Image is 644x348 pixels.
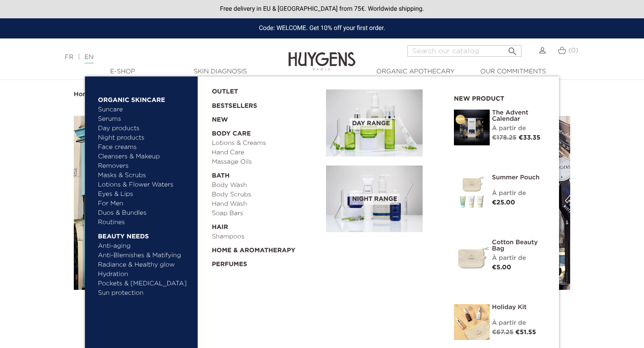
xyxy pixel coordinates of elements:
[98,218,191,227] a: Routines
[492,135,517,141] span: €178.25
[492,174,546,181] a: Summer pouch
[568,47,578,54] span: (0)
[407,45,521,57] input: Search
[78,67,167,76] a: E-Shop
[288,38,356,72] img: Huygens
[212,148,320,157] a: Hand Care
[212,157,320,167] a: Massage Oils
[98,124,191,133] a: Day products
[98,190,191,199] a: Eyes & Lips
[492,264,511,271] span: €5.00
[507,43,518,54] i: 
[74,91,93,98] strong: Home
[454,174,490,210] img: Summer pouch
[468,67,558,76] a: Our commitments
[98,105,191,115] a: Suncare
[492,110,546,122] a: The Advent Calendar
[492,318,546,328] div: À partir de
[98,91,191,105] a: Organic Skincare
[98,260,191,270] a: Radiance & Healthy glow
[350,194,399,205] span: Night Range
[98,133,183,143] a: Night products
[492,189,546,198] div: À partir de
[212,209,320,218] a: Soap Bars
[492,199,515,206] span: €25.00
[98,279,191,289] a: Pockets & [MEDICAL_DATA]
[98,115,191,124] a: Serums
[98,242,191,251] a: Anti-aging
[492,124,546,133] div: À partir de
[212,190,320,199] a: Body Scrubs
[518,135,540,141] span: €33.35
[98,208,191,218] a: Duos & Bundles
[371,67,460,76] a: Organic Apothecary
[98,171,191,180] a: Masks & Scrubs
[98,251,191,260] a: Anti-Blemishes & Matifying
[492,254,546,263] div: À partir de
[212,242,320,255] a: Home & Aromatherapy
[212,232,320,242] a: Shampoos
[74,91,94,98] a: Home
[212,181,320,190] a: Body Wash
[98,227,191,242] a: Beauty needs
[454,304,490,340] img: Holiday kit
[98,152,191,171] a: Cleansers & Makeup Removers
[212,139,320,148] a: Lotions & Creams
[98,143,191,152] a: Face creams
[212,125,320,139] a: Body Care
[60,52,262,63] div: |
[65,54,73,60] a: FR
[212,167,320,181] a: Bath
[212,83,312,97] a: OUTLET
[98,289,191,298] a: Sun protection
[212,111,320,125] a: New
[98,180,191,190] a: Lotions & Flower Waters
[212,199,320,209] a: Hand Wash
[492,329,513,335] span: €67.25
[175,67,265,76] a: Skin Diagnosis
[212,97,312,111] a: Bestsellers
[326,166,423,233] img: routine_nuit_banner.jpg
[492,239,546,252] a: Cotton Beauty Bag
[454,92,546,103] h2: New product
[454,239,490,275] img: Cotton Beauty Bag
[212,255,320,269] a: Perfumes
[326,89,441,157] a: Day Range
[326,166,441,233] a: Night Range
[98,270,191,279] a: Hydration
[492,304,546,310] a: Holiday Kit
[85,54,93,64] a: EN
[98,199,191,208] a: For Men
[454,110,490,145] img: The Advent Calendar
[350,118,392,129] span: Day Range
[515,329,536,335] span: €51.55
[326,89,423,157] img: routine_jour_banner.jpg
[212,218,320,232] a: Hair
[504,42,521,55] button: 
